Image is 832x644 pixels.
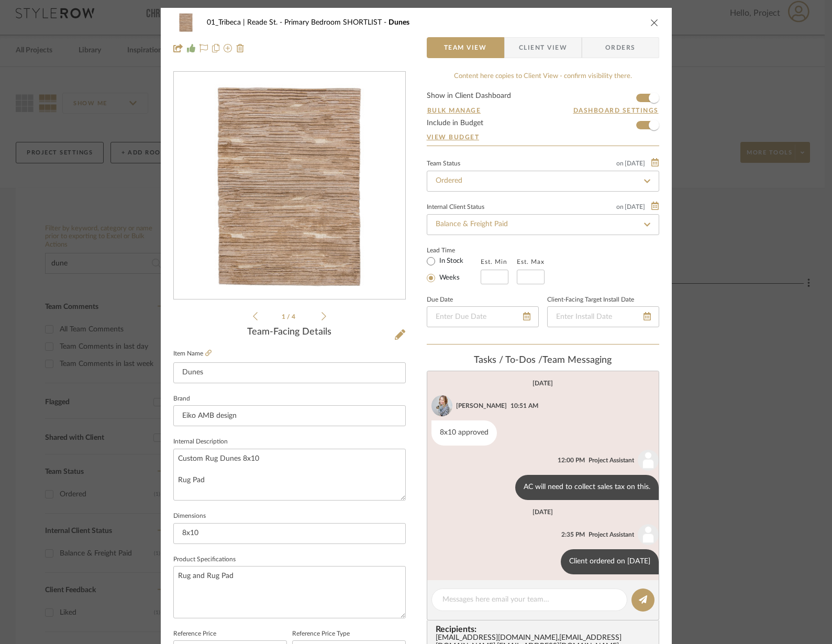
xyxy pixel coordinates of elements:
[474,356,542,365] span: Tasks / To-Dos /
[427,205,484,210] div: Internal Client Status
[427,161,460,166] div: Team Status
[174,72,405,299] div: 0
[624,160,646,167] span: [DATE]
[561,530,585,539] div: 2:35 PM
[427,71,659,82] div: Content here copies to Client View - confirm visibility there.
[236,44,245,52] img: Remove from project
[481,258,507,265] label: Est. Min
[533,380,553,387] div: [DATE]
[389,19,409,26] span: Dunes
[558,456,585,465] div: 12:00 PM
[173,349,212,358] label: Item Name
[173,362,406,383] input: Enter Item Name
[638,524,659,545] img: user_avatar.png
[436,625,654,634] span: Recipients:
[427,246,481,255] label: Lead Time
[287,314,292,320] span: /
[437,273,460,283] label: Weeks
[561,549,659,574] div: Client ordered on [DATE]
[292,314,297,320] span: 4
[173,439,228,445] label: Internal Description
[517,258,545,265] label: Est. Max
[207,19,284,26] span: 01_Tribeca | Reade St.
[173,631,216,637] label: Reference Price
[431,420,497,446] div: 8x10 approved
[427,355,659,367] div: team Messaging
[431,395,452,416] img: 136fc935-71bd-4c73-b8d4-1303a4a8470e.jpg
[589,530,634,539] div: Project Assistant
[638,450,659,471] img: user_avatar.png
[173,557,236,562] label: Product Specifications
[650,18,659,27] button: close
[547,306,659,327] input: Enter Install Date
[456,401,507,410] div: [PERSON_NAME]
[173,523,406,544] input: Enter the dimensions of this item
[616,160,624,166] span: on
[427,297,453,303] label: Due Date
[173,327,406,338] div: Team-Facing Details
[616,204,624,210] span: on
[427,214,659,235] input: Type to Search…
[427,106,482,115] button: Bulk Manage
[427,133,659,141] a: View Budget
[173,514,206,519] label: Dimensions
[427,306,539,327] input: Enter Due Date
[519,37,567,58] span: Client View
[282,314,287,320] span: 1
[515,475,659,500] div: AC will need to collect sales tax on this.
[427,255,481,284] mat-radio-group: Select item type
[444,37,487,58] span: Team View
[173,12,198,33] img: d708c2f3-b762-413e-b9d6-78d9adcc4ed9_48x40.jpg
[173,396,190,402] label: Brand
[547,297,634,303] label: Client-Facing Target Install Date
[292,631,350,637] label: Reference Price Type
[573,106,659,115] button: Dashboard Settings
[437,257,463,266] label: In Stock
[533,508,553,516] div: [DATE]
[594,37,647,58] span: Orders
[427,171,659,192] input: Type to Search…
[589,456,634,465] div: Project Assistant
[284,19,389,26] span: Primary Bedroom SHORTLIST
[511,401,538,410] div: 10:51 AM
[198,72,380,299] img: d708c2f3-b762-413e-b9d6-78d9adcc4ed9_436x436.jpg
[624,203,646,210] span: [DATE]
[173,405,406,426] input: Enter Brand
